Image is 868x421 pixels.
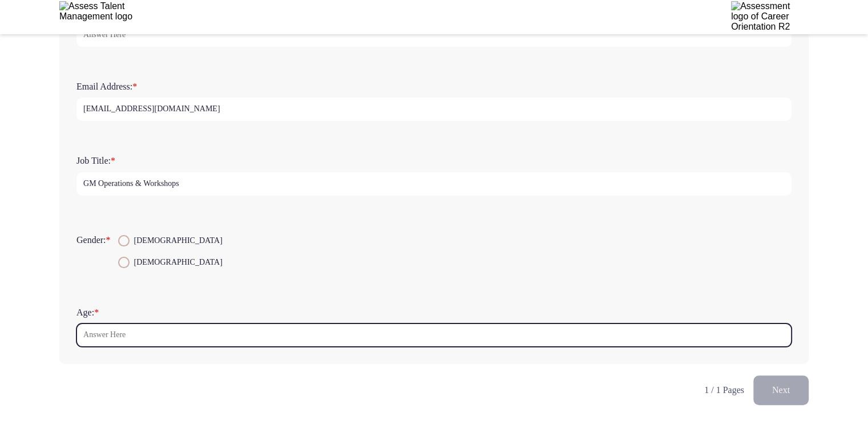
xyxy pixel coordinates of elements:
[76,172,792,196] input: add answer text
[76,323,792,347] input: add answer text
[130,256,223,269] span: [DEMOGRAPHIC_DATA]
[130,234,223,248] span: [DEMOGRAPHIC_DATA]
[76,23,792,47] input: add answer text
[59,1,137,33] img: Assess Talent Management logo
[731,1,809,33] img: Assessment logo of Career Orientation R2
[76,81,137,92] label: Email Address:
[76,155,115,166] label: Job Title:
[76,307,99,318] label: Age:
[704,384,744,395] p: 1 / 1 Pages
[76,234,111,245] label: Gender:
[753,375,809,404] button: load next page
[76,98,792,121] input: add answer text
